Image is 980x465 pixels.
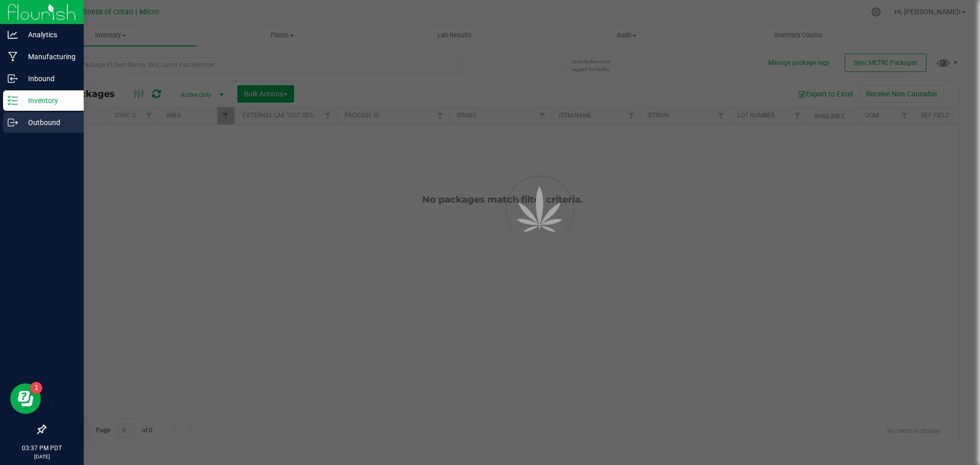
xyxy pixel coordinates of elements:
[8,74,18,84] inline-svg: Inbound
[5,444,79,453] p: 03:37 PM PDT
[18,29,79,41] p: Analytics
[8,30,18,40] inline-svg: Analytics
[30,382,42,394] iframe: Resource center unread badge
[18,94,79,107] p: Inventory
[18,116,79,129] p: Outbound
[18,51,79,63] p: Manufacturing
[8,95,18,106] inline-svg: Inventory
[18,72,79,85] p: Inbound
[8,52,18,62] inline-svg: Manufacturing
[5,453,79,460] p: [DATE]
[10,383,41,414] iframe: Resource center
[8,117,18,128] inline-svg: Outbound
